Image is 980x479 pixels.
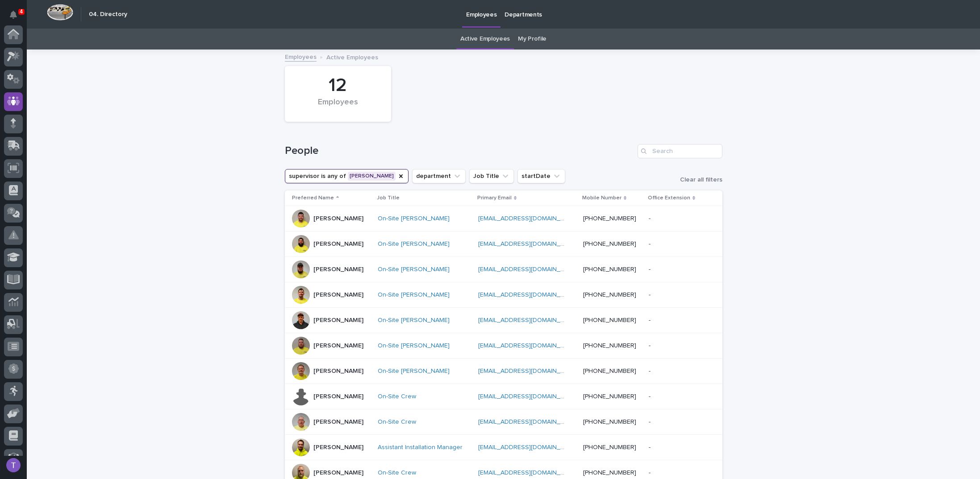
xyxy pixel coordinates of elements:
[300,74,376,97] div: 12
[478,393,579,400] a: [EMAIL_ADDRESS][DOMAIN_NAME]
[313,317,363,324] p: [PERSON_NAME]
[648,193,690,203] p: Office Extension
[285,333,722,359] tr: [PERSON_NAME]On-Site [PERSON_NAME] [EMAIL_ADDRESS][DOMAIN_NAME] [PHONE_NUMBER]--
[285,384,722,409] tr: [PERSON_NAME]On-Site Crew [EMAIL_ADDRESS][DOMAIN_NAME] [PHONE_NUMBER]--
[285,145,634,157] h1: People
[649,289,652,299] p: -
[300,98,376,116] div: Employees
[649,442,652,451] p: -
[285,435,722,460] tr: [PERSON_NAME]Assistant Installation Manager [EMAIL_ADDRESS][DOMAIN_NAME] [PHONE_NUMBER]--
[313,215,363,223] p: [PERSON_NAME]
[378,266,450,273] a: On-Site [PERSON_NAME]
[378,291,450,299] a: On-Site [PERSON_NAME]
[649,417,652,426] p: -
[478,419,579,425] a: [EMAIL_ADDRESS][DOMAIN_NAME]
[313,469,363,477] p: [PERSON_NAME]
[89,11,127,18] h2: 04. Directory
[378,368,450,375] a: On-Site [PERSON_NAME]
[20,8,23,15] p: 4
[680,177,722,183] span: Clear all filters
[285,231,722,257] tr: [PERSON_NAME]On-Site [PERSON_NAME] [EMAIL_ADDRESS][DOMAIN_NAME] [PHONE_NUMBER]--
[4,5,23,24] button: Notifications
[582,193,621,203] p: Mobile Number
[460,29,510,50] a: Active Employees
[517,169,565,183] button: startDate
[583,292,636,298] a: [PHONE_NUMBER]
[673,177,722,183] button: Clear all filters
[649,239,652,248] p: -
[478,215,579,222] a: [EMAIL_ADDRESS][DOMAIN_NAME]
[285,282,722,308] tr: [PERSON_NAME]On-Site [PERSON_NAME] [EMAIL_ADDRESS][DOMAIN_NAME] [PHONE_NUMBER]--
[47,4,73,21] img: Workspace Logo
[378,240,450,248] a: On-Site [PERSON_NAME]
[649,467,652,477] p: -
[378,418,416,426] a: On-Site Crew
[313,368,363,375] p: [PERSON_NAME]
[478,292,579,298] a: [EMAIL_ADDRESS][DOMAIN_NAME]
[11,11,23,25] div: Notifications4
[412,169,466,183] button: department
[478,241,579,247] a: [EMAIL_ADDRESS][DOMAIN_NAME]
[583,393,636,400] a: [PHONE_NUMBER]
[378,393,416,401] a: On-Site Crew
[649,340,652,350] p: -
[4,456,23,475] button: users-avatar
[313,418,363,426] p: [PERSON_NAME]
[478,343,579,349] a: [EMAIL_ADDRESS][DOMAIN_NAME]
[478,470,579,476] a: [EMAIL_ADDRESS][DOMAIN_NAME]
[583,215,636,222] a: [PHONE_NUMBER]
[285,206,722,231] tr: [PERSON_NAME]On-Site [PERSON_NAME] [EMAIL_ADDRESS][DOMAIN_NAME] [PHONE_NUMBER]--
[583,444,636,450] a: [PHONE_NUMBER]
[649,315,652,324] p: -
[478,444,579,450] a: [EMAIL_ADDRESS][DOMAIN_NAME]
[583,343,636,349] a: [PHONE_NUMBER]
[649,213,652,223] p: -
[285,257,722,282] tr: [PERSON_NAME]On-Site [PERSON_NAME] [EMAIL_ADDRESS][DOMAIN_NAME] [PHONE_NUMBER]--
[313,393,363,401] p: [PERSON_NAME]
[285,359,722,384] tr: [PERSON_NAME]On-Site [PERSON_NAME] [EMAIL_ADDRESS][DOMAIN_NAME] [PHONE_NUMBER]--
[638,144,722,158] input: Search
[478,266,579,273] a: [EMAIL_ADDRESS][DOMAIN_NAME]
[285,409,722,435] tr: [PERSON_NAME]On-Site Crew [EMAIL_ADDRESS][DOMAIN_NAME] [PHONE_NUMBER]--
[378,317,450,324] a: On-Site [PERSON_NAME]
[649,264,652,273] p: -
[378,444,463,451] a: Assistant Installation Manager
[583,266,636,273] a: [PHONE_NUMBER]
[326,52,378,62] p: Active Employees
[477,193,512,203] p: Primary Email
[285,169,409,183] button: supervisor
[313,444,363,451] p: [PERSON_NAME]
[583,368,636,374] a: [PHONE_NUMBER]
[285,308,722,333] tr: [PERSON_NAME]On-Site [PERSON_NAME] [EMAIL_ADDRESS][DOMAIN_NAME] [PHONE_NUMBER]--
[292,193,334,203] p: Preferred Name
[313,266,363,273] p: [PERSON_NAME]
[518,29,546,50] a: My Profile
[313,291,363,299] p: [PERSON_NAME]
[583,419,636,425] a: [PHONE_NUMBER]
[583,317,636,323] a: [PHONE_NUMBER]
[378,342,450,350] a: On-Site [PERSON_NAME]
[378,215,450,223] a: On-Site [PERSON_NAME]
[378,469,416,477] a: On-Site Crew
[583,241,636,247] a: [PHONE_NUMBER]
[377,193,400,203] p: Job Title
[469,169,514,183] button: Job Title
[649,391,652,401] p: -
[313,240,363,248] p: [PERSON_NAME]
[649,366,652,375] p: -
[478,368,579,374] a: [EMAIL_ADDRESS][DOMAIN_NAME]
[313,342,363,350] p: [PERSON_NAME]
[478,317,579,323] a: [EMAIL_ADDRESS][DOMAIN_NAME]
[583,470,636,476] a: [PHONE_NUMBER]
[285,51,317,62] a: Employees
